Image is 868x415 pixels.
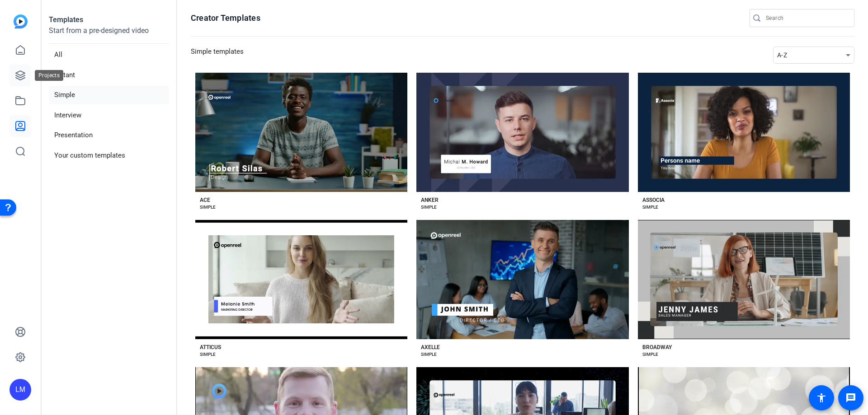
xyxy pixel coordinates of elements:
[642,344,672,351] div: BROADWAY
[9,379,31,401] div: LM
[49,25,169,44] p: Start from a pre-designed video
[35,70,63,81] div: Projects
[416,220,628,339] button: Template image
[49,86,169,104] li: Simple
[421,204,437,211] div: SIMPLE
[191,13,260,23] h1: Creator Templates
[195,220,407,339] button: Template image
[200,351,216,358] div: SIMPLE
[638,220,850,339] button: Template image
[191,47,244,64] h3: Simple templates
[642,204,658,211] div: SIMPLE
[200,204,216,211] div: SIMPLE
[766,13,847,23] input: Search
[49,146,169,165] li: Your custom templates
[49,66,169,84] li: Instant
[638,73,850,192] button: Template image
[421,351,437,358] div: SIMPLE
[200,344,221,351] div: ATTICUS
[642,196,665,204] div: ASSOCIA
[416,73,628,192] button: Template image
[49,46,169,64] li: All
[200,196,210,204] div: ACE
[49,106,169,125] li: Interview
[845,392,856,403] mat-icon: message
[642,351,658,358] div: SIMPLE
[195,73,407,192] button: Template image
[49,15,83,24] strong: Templates
[777,51,787,59] span: A-Z
[816,392,827,403] mat-icon: accessibility
[421,196,439,204] div: ANKER
[49,126,169,145] li: Presentation
[421,344,440,351] div: AXELLE
[14,14,28,28] img: blue-gradient.svg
